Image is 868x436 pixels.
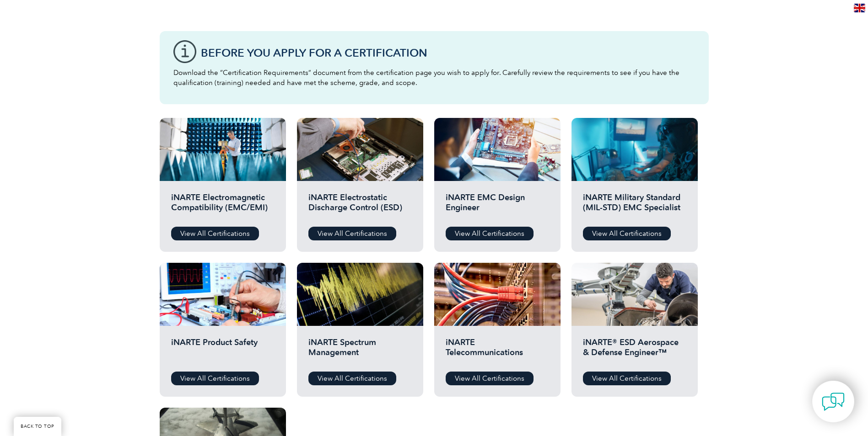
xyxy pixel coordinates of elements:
p: Download the “Certification Requirements” document from the certification page you wish to apply ... [173,68,695,88]
h2: iNARTE Electromagnetic Compatibility (EMC/EMI) [171,192,275,220]
h2: iNARTE Telecommunications [446,337,549,365]
h2: iNARTE® ESD Aerospace & Defense Engineer™ [583,337,686,365]
h2: iNARTE Spectrum Management [308,337,412,365]
h2: iNARTE Electrostatic Discharge Control (ESD) [308,192,412,220]
a: View All Certifications [308,227,396,240]
a: View All Certifications [583,372,671,385]
img: contact-chat.png [822,390,845,413]
h3: Before You Apply For a Certification [201,47,695,58]
a: View All Certifications [171,372,259,385]
h2: iNARTE Product Safety [171,337,275,365]
a: View All Certifications [583,227,671,240]
a: View All Certifications [446,227,534,240]
a: View All Certifications [308,372,396,385]
a: View All Certifications [446,372,534,385]
a: BACK TO TOP [14,417,61,436]
h2: iNARTE EMC Design Engineer [446,192,549,220]
a: View All Certifications [171,227,259,240]
h2: iNARTE Military Standard (MIL-STD) EMC Specialist [583,192,686,220]
img: en [854,4,865,12]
